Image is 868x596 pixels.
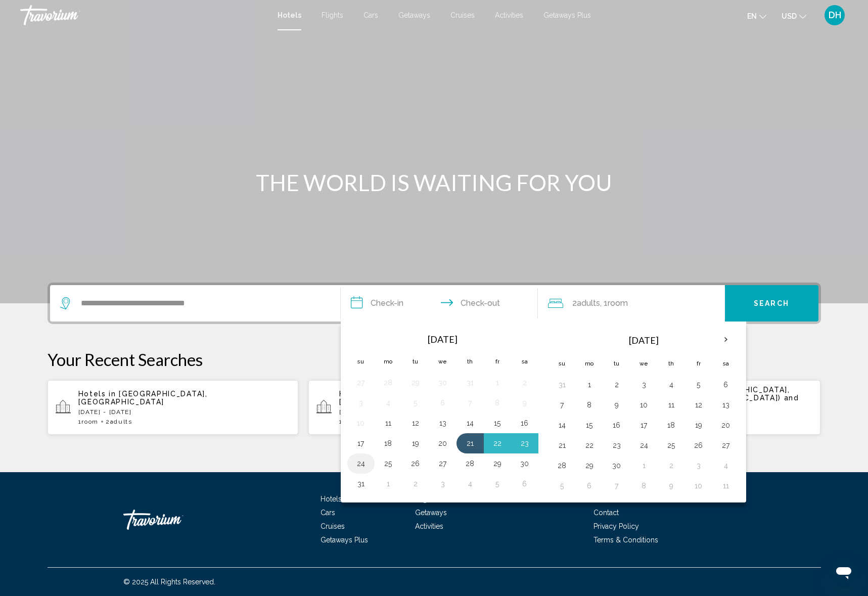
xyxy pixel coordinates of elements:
[636,418,652,432] button: Day 17
[718,378,734,392] button: Day 6
[608,298,628,308] span: Room
[554,398,570,412] button: Day 7
[609,398,625,412] button: Day 9
[407,456,424,471] button: Day 26
[725,285,818,322] button: Search
[828,556,860,588] iframe: Button to launch messaging window
[636,479,652,493] button: Day 8
[829,10,841,20] span: DH
[380,396,396,410] button: Day 4
[593,522,639,530] a: Privacy Policy
[747,12,757,20] span: en
[322,11,343,19] a: Flights
[278,11,301,19] a: Hotels
[691,438,707,452] button: Day 26
[636,438,652,452] button: Day 24
[581,479,598,493] button: Day 6
[78,390,208,406] span: [GEOGRAPHIC_DATA], [GEOGRAPHIC_DATA]
[663,398,679,412] button: Day 11
[450,11,475,19] span: Cruises
[691,378,707,392] button: Day 5
[407,436,424,450] button: Day 19
[363,11,378,19] span: Cars
[78,418,99,425] span: 1
[321,495,342,503] a: Hotels
[495,11,523,19] a: Activities
[462,416,478,430] button: Day 14
[593,509,619,517] a: Contact
[380,477,396,491] button: Day 1
[380,416,396,430] button: Day 11
[353,376,369,390] button: Day 27
[609,438,625,452] button: Day 23
[636,398,652,412] button: Day 10
[321,522,345,530] a: Cruises
[663,418,679,432] button: Day 18
[581,459,598,473] button: Day 29
[407,376,424,390] button: Day 29
[554,378,570,392] button: Day 31
[636,378,652,392] button: Day 3
[339,390,542,406] span: [GEOGRAPHIC_DATA], [GEOGRAPHIC_DATA], [GEOGRAPHIC_DATA] (ORL)
[718,398,734,412] button: Day 13
[718,418,734,432] button: Day 20
[321,509,335,517] a: Cars
[489,436,506,450] button: Day 22
[581,398,598,412] button: Day 8
[691,418,707,432] button: Day 19
[663,479,679,493] button: Day 9
[577,298,600,308] span: Adults
[609,418,625,432] button: Day 16
[572,296,600,310] span: 2
[462,436,478,450] button: Day 21
[691,459,707,473] button: Day 3
[353,477,369,491] button: Day 31
[20,5,267,25] a: Travorium
[110,418,132,425] span: Adults
[78,390,116,398] span: Hotels in
[593,536,658,544] span: Terms & Conditions
[245,169,624,196] h1: THE WORLD IS WAITING FOR YOU
[81,418,99,425] span: Room
[407,477,424,491] button: Day 2
[636,459,652,473] button: Day 1
[123,578,215,586] span: © 2025 All Rights Reserved.
[48,380,299,435] button: Hotels in [GEOGRAPHIC_DATA], [GEOGRAPHIC_DATA][DATE] - [DATE]1Room2Adults
[48,349,821,370] p: Your Recent Searches
[609,378,625,392] button: Day 2
[50,285,818,322] div: Search widget
[489,396,506,410] button: Day 8
[517,436,533,450] button: Day 23
[415,509,447,517] a: Getaways
[353,396,369,410] button: Day 3
[782,9,806,23] button: Change currency
[339,390,377,398] span: Hotels in
[380,456,396,471] button: Day 25
[435,456,451,471] button: Day 27
[712,328,740,351] button: Next month
[517,456,533,471] button: Day 30
[754,300,789,308] span: Search
[435,396,451,410] button: Day 6
[554,418,570,432] button: Day 14
[353,436,369,450] button: Day 17
[517,376,533,390] button: Day 2
[543,11,591,19] span: Getaways Plus
[353,456,369,471] button: Day 24
[380,436,396,450] button: Day 18
[415,522,443,530] a: Activities
[517,477,533,491] button: Day 6
[339,418,359,425] span: 1
[321,536,368,544] a: Getaways Plus
[691,479,707,493] button: Day 10
[489,477,506,491] button: Day 5
[718,438,734,452] button: Day 27
[353,416,369,430] button: Day 10
[821,5,848,26] button: User Menu
[600,296,628,310] span: , 1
